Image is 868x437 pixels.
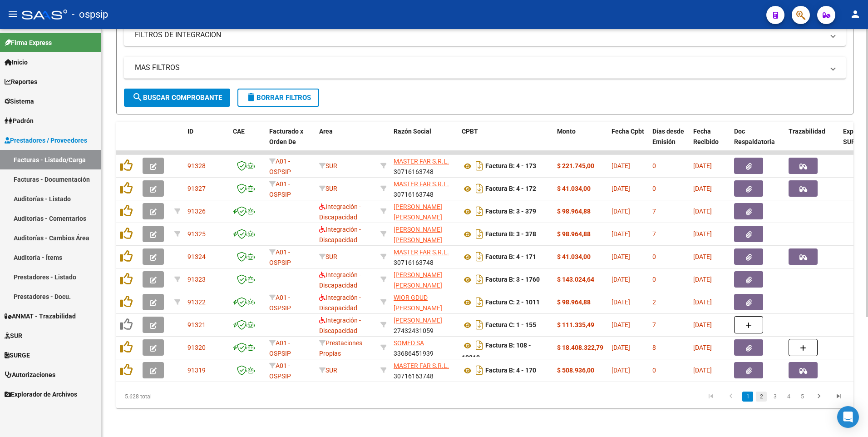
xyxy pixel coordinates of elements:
span: Explorador de Archivos [5,389,77,399]
div: 30716163748 [394,361,454,380]
div: 30716163748 [394,247,454,266]
span: Prestadores / Proveedores [5,135,87,145]
span: 91324 [187,253,206,260]
span: [DATE] [693,208,712,215]
span: 91327 [187,185,206,192]
strong: Factura B: 3 - 378 [485,231,536,238]
span: [DATE] [693,298,712,306]
span: Prestaciones Propias [319,339,362,357]
datatable-header-cell: Razón Social [390,122,458,162]
strong: $ 98.964,88 [557,208,591,215]
span: Doc Respaldatoria [734,128,775,145]
i: Descargar documento [473,227,485,241]
span: 91321 [187,321,206,328]
span: ID [187,128,193,135]
span: Borrar Filtros [246,94,311,102]
span: A01 - OSPSIP [269,248,291,266]
span: [DATE] [612,298,630,306]
span: Firma Express [5,38,52,48]
strong: $ 111.335,49 [557,321,594,328]
div: 27432431059 [394,315,454,334]
i: Descargar documento [473,295,485,309]
span: [DATE] [693,253,712,260]
span: [DATE] [693,185,712,192]
strong: Factura C: 2 - 1011 [485,299,540,306]
span: WIOR GDUD [PERSON_NAME] [394,294,442,312]
mat-expansion-panel-header: MAS FILTROS [124,57,846,79]
i: Descargar documento [473,272,485,287]
span: 7 [652,208,656,215]
span: Días desde Emisión [652,128,684,145]
span: [DATE] [612,253,630,260]
strong: Factura B: 4 - 170 [485,367,536,374]
span: 2 [652,298,656,306]
span: [DATE] [693,367,712,374]
span: Integración - Discapacidad [319,317,361,334]
span: A01 - OSPSIP [269,158,291,175]
span: [DATE] [612,208,630,215]
div: 20340495064 [394,293,454,312]
span: Facturado x Orden De [269,128,303,145]
a: 5 [797,392,808,402]
i: Descargar documento [473,363,485,377]
i: Descargar documento [473,338,485,353]
span: MASTER FAR S.R.L. [394,180,449,188]
span: A01 - OSPSIP [269,362,291,380]
span: Autorizaciones [5,370,55,380]
strong: $ 508.936,00 [557,367,594,374]
span: SUR [319,162,337,169]
a: go to last page [830,392,848,402]
span: MASTER FAR S.R.L. [394,248,449,256]
div: Open Intercom Messenger [837,406,859,428]
button: Buscar Comprobante [124,89,230,107]
a: 1 [742,392,753,402]
mat-icon: person [850,9,861,20]
datatable-header-cell: Monto [553,122,608,162]
span: Trazabilidad [789,128,825,135]
span: A01 - OSPSIP [269,339,291,357]
strong: $ 221.745,00 [557,162,594,169]
span: MASTER FAR S.R.L. [394,362,449,369]
datatable-header-cell: Area [316,122,377,162]
span: SUR [319,253,337,260]
span: A01 - OSPSIP [269,294,291,312]
span: Area [319,128,333,135]
mat-panel-title: FILTROS DE INTEGRACION [135,30,824,40]
a: go to first page [702,392,720,402]
a: go to next page [810,392,828,402]
i: Descargar documento [473,204,485,218]
strong: Factura B: 3 - 1760 [485,276,540,283]
i: Descargar documento [473,249,485,264]
datatable-header-cell: Facturado x Orden De [266,122,316,162]
span: Padrón [5,116,34,126]
span: ANMAT - Trazabilidad [5,311,76,321]
span: 91326 [187,208,206,215]
span: [DATE] [693,276,712,283]
datatable-header-cell: Fecha Cpbt [608,122,649,162]
div: 30716163748 [394,179,454,198]
span: MASTER FAR S.R.L. [394,158,449,165]
span: 0 [652,276,656,283]
strong: Factura B: 4 - 172 [485,185,536,193]
span: Inicio [5,57,28,67]
span: [DATE] [612,162,630,169]
li: page 4 [782,389,795,404]
span: SURGE [5,350,30,360]
li: page 3 [768,389,782,404]
datatable-header-cell: Días desde Emisión [649,122,690,162]
strong: Factura B: 108 - 10210 [462,342,531,362]
span: Integración - Discapacidad [319,203,361,221]
div: 30716163748 [394,156,454,175]
datatable-header-cell: CAE [229,122,266,162]
datatable-header-cell: CPBT [458,122,553,162]
i: Descargar documento [473,159,485,173]
span: [PERSON_NAME] [394,317,442,324]
span: - ospsip [72,5,108,25]
datatable-header-cell: Trazabilidad [785,122,839,162]
span: 91320 [187,344,206,351]
strong: $ 98.964,88 [557,298,591,306]
strong: Factura B: 3 - 379 [485,208,536,215]
span: [DATE] [693,162,712,169]
span: 0 [652,367,656,374]
strong: $ 98.964,88 [557,230,591,238]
